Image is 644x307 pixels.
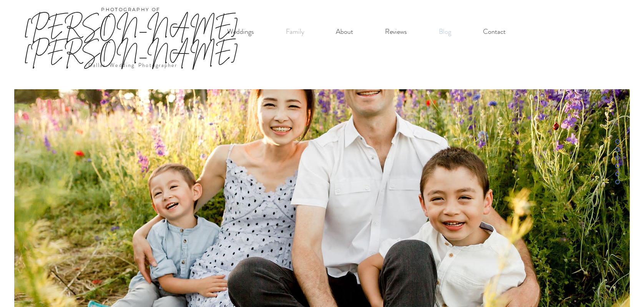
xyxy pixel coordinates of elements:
p: About [332,24,357,40]
a: Dallas Wedding Photographer [88,61,178,69]
p: Contact [479,24,510,40]
nav: Page [505,137,620,170]
p: Family [282,24,308,40]
p: Blog [435,24,455,40]
a: Blog [423,24,467,40]
nav: Site [211,24,521,40]
a: Family [270,24,320,40]
p: Reviews [381,24,411,40]
iframe: Wix Chat [608,271,644,307]
a: [PERSON_NAME] [PERSON_NAME] [24,13,238,65]
a: About [320,24,369,40]
a: Reviews [369,24,423,40]
a: Contact [467,24,521,40]
span: PHOTOGRAPHY OF [101,7,161,12]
